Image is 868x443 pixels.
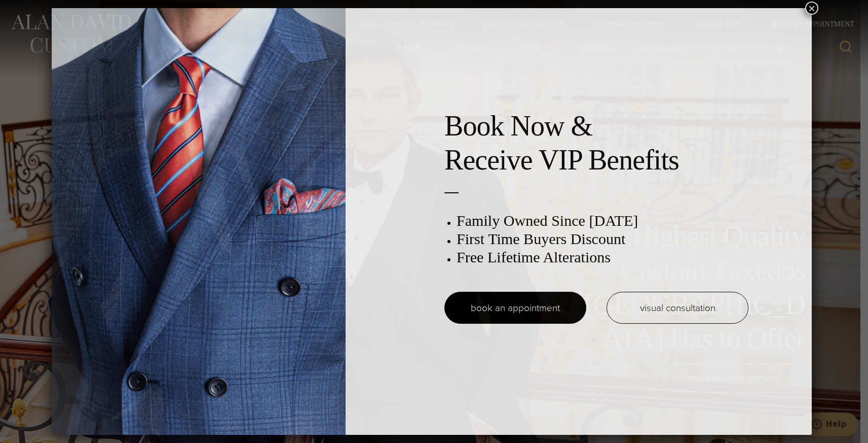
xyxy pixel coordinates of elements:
[444,292,586,324] a: book an appointment
[805,2,818,15] button: Close
[457,212,748,230] h3: Family Owned Since [DATE]
[457,230,748,248] h3: First Time Buyers Discount
[607,292,748,324] a: visual consultation
[23,7,44,16] span: Help
[444,109,748,177] h2: Book Now & Receive VIP Benefits
[457,248,748,266] h3: Free Lifetime Alterations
